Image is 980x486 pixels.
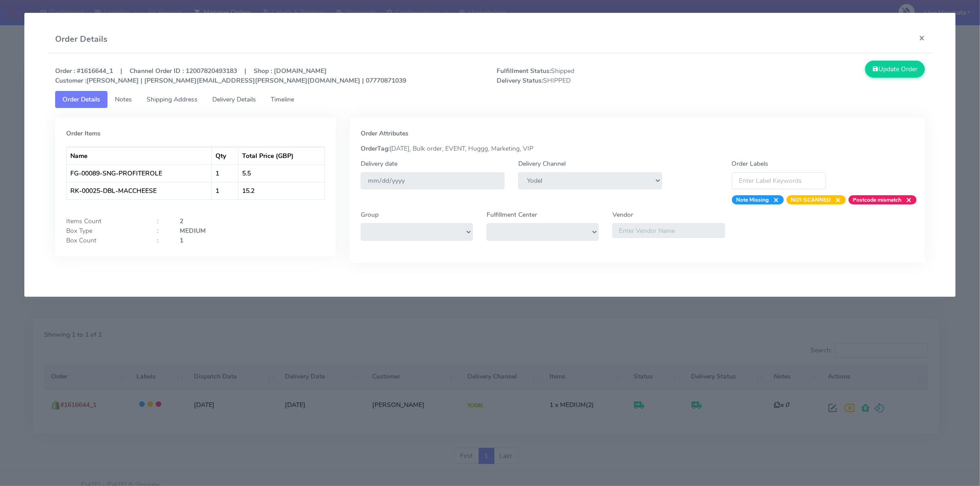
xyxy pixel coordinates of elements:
[238,147,324,164] th: Total Price (GBP)
[212,164,238,182] td: 1
[59,226,150,236] div: Box Type
[361,144,390,153] strong: OrderTag:
[67,182,212,199] td: RK-00025-DBL-MACCHEESE
[150,216,173,226] div: :
[212,182,238,199] td: 1
[518,159,566,169] label: Delivery Channel
[497,67,551,75] strong: Fulfillment Status:
[115,95,132,104] span: Notes
[612,210,633,220] label: Vendor
[612,223,725,238] input: Enter Vendor Name
[55,76,86,85] strong: Customer :
[853,196,902,203] strong: Postcode mismatch
[769,195,779,204] span: ×
[361,210,379,220] label: Group
[732,159,769,169] label: Order Labels
[180,236,183,245] strong: 1
[902,195,912,204] span: ×
[865,61,925,78] button: Update Order
[147,95,198,104] span: Shipping Address
[150,236,173,245] div: :
[831,195,841,204] span: ×
[180,226,206,235] strong: MEDIUM
[791,196,831,203] strong: NOT-SCANNED
[59,216,150,226] div: Items Count
[55,33,108,45] h4: Order Details
[67,164,212,182] td: FG-00089-SNG-PROFITEROLE
[150,226,173,236] div: :
[212,147,238,164] th: Qty
[271,95,294,104] span: Timeline
[55,91,925,108] ul: Tabs
[354,144,921,153] div: [DATE], Bulk order, EVENT, Huggg, Marketing, VIP
[912,26,932,50] button: Close
[62,95,100,104] span: Order Details
[66,129,101,138] strong: Order Items
[490,66,711,85] span: Shipped SHIPPED
[67,147,212,164] th: Name
[212,95,256,104] span: Delivery Details
[55,67,406,85] strong: Order : #1616644_1 | Channel Order ID : 12007820493183 | Shop : [DOMAIN_NAME] [PERSON_NAME] | [PE...
[238,182,324,199] td: 15.2
[180,217,183,226] strong: 2
[361,159,397,169] label: Delivery date
[732,172,827,189] input: Enter Label Keywords
[59,236,150,245] div: Box Count
[497,76,543,85] strong: Delivery Status:
[487,210,537,220] label: Fulfillment Center
[361,129,408,138] strong: Order Attributes
[736,196,769,203] strong: Note Missing
[238,164,324,182] td: 5.5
